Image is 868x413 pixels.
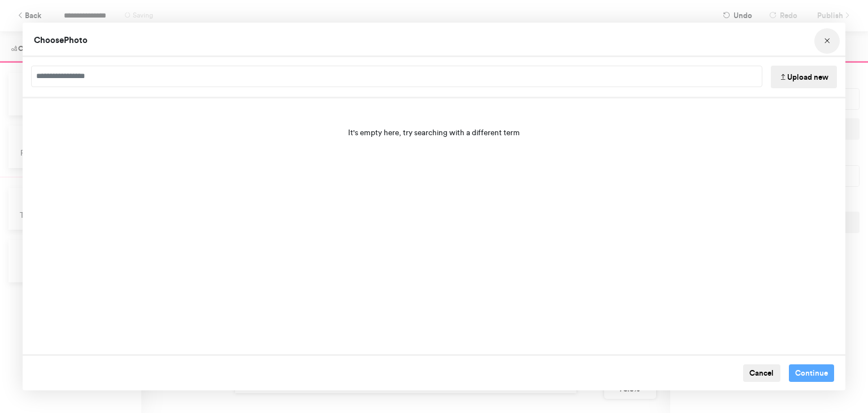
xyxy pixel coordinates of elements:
div: Choose Image [23,23,845,390]
iframe: Drift Widget Chat Controller [811,356,854,399]
span: Choose Photo [34,35,88,45]
button: Continue [789,364,835,382]
button: Upload new [771,66,837,88]
div: It's empty here, try searching with a different term [23,98,845,166]
button: Cancel [743,364,780,382]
